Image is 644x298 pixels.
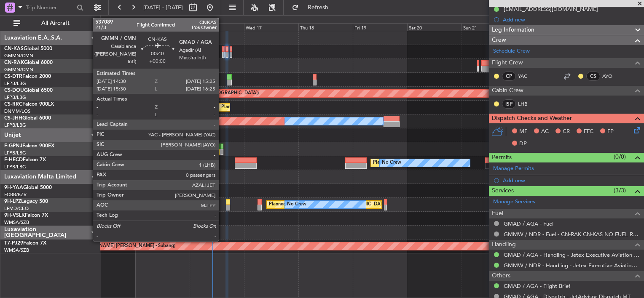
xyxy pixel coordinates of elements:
[4,241,23,246] span: T7-PJ29
[4,199,48,204] a: 9H-LPZLegacy 500
[4,213,48,218] a: 9H-VSLKFalcon 7X
[4,157,46,162] a: F-HECDFalcon 7X
[4,241,46,246] a: T7-PJ29Falcon 7X
[4,144,54,149] a: F-GPNJFalcon 900EX
[221,101,354,114] div: Planned Maint [GEOGRAPHIC_DATA] ([GEOGRAPHIC_DATA])
[301,5,336,11] span: Refresh
[493,198,535,206] a: Manage Services
[4,116,22,121] span: CS-JHH
[493,165,534,173] a: Manage Permits
[407,23,462,31] div: Sat 20
[492,58,523,68] span: Flight Crew
[4,80,26,87] a: LFPB/LBG
[541,128,549,136] span: AC
[493,47,530,56] a: Schedule Crew
[492,271,510,281] span: Others
[288,1,338,14] button: Refresh
[586,72,600,81] div: CS
[518,100,537,108] a: LHB
[4,247,29,253] a: WMSA/SZB
[4,88,53,93] a: CS-DOUGlobal 6500
[4,199,21,204] span: 9H-LPZ
[287,198,306,211] div: No Crew
[244,23,298,31] div: Wed 17
[492,186,514,196] span: Services
[119,143,139,155] div: No Crew
[504,282,570,290] a: GMAD / AGA - Flight Brief
[492,209,503,218] span: Fuel
[518,72,537,80] a: YAC
[492,153,512,162] span: Permits
[143,4,183,11] span: [DATE] - [DATE]
[4,185,52,190] a: 9H-YAAGlobal 5000
[492,240,516,250] span: Handling
[519,140,527,148] span: DP
[4,46,52,51] a: CN-KASGlobal 5000
[4,185,23,190] span: 9H-YAA
[4,46,24,51] span: CN-KAS
[382,157,401,169] div: No Crew
[135,23,190,31] div: Mon 15
[4,219,29,226] a: WMSA/SZB
[190,23,244,31] div: Tue 16
[584,128,593,136] span: FFC
[269,198,388,211] div: Planned [GEOGRAPHIC_DATA] ([GEOGRAPHIC_DATA])
[4,53,33,59] a: GMMN/CMN
[614,152,626,161] span: (0/0)
[4,88,24,93] span: CS-DOU
[607,128,614,136] span: FP
[22,20,89,26] span: All Aircraft
[4,144,22,149] span: F-GPNJ
[4,157,23,162] span: F-HECD
[353,23,407,31] div: Fri 19
[81,23,135,31] div: Sun 14
[504,231,640,238] a: GMMW / NDR - Fuel - CN-RAK CN-KAS NO FUEL REQUIRED GMMW / NDR
[298,23,353,31] div: Thu 18
[492,25,534,35] span: Leg Information
[519,128,527,136] span: MF
[4,122,26,128] a: LFPB/LBG
[462,23,516,31] div: Sun 21
[9,16,91,30] button: All Aircraft
[4,102,54,107] a: CS-RRCFalcon 900LX
[4,67,33,73] a: GMMN/CMN
[4,164,26,170] a: LFPB/LBG
[563,128,570,136] span: CR
[502,72,516,81] div: CP
[492,35,506,45] span: Crew
[4,150,26,156] a: LFPB/LBG
[4,102,22,107] span: CS-RRC
[503,177,640,184] div: Add new
[602,72,621,80] a: AYO
[492,86,523,96] span: Cabin Crew
[492,114,572,123] span: Dispatch Checks and Weather
[373,157,506,169] div: Planned Maint [GEOGRAPHIC_DATA] ([GEOGRAPHIC_DATA])
[502,99,516,109] div: ISP
[158,87,259,100] div: Planned Maint London ([GEOGRAPHIC_DATA])
[504,262,640,269] a: GMMW / NDR - Handling - Jetex Executive Aviation [GEOGRAPHIC_DATA] GMMW / [GEOGRAPHIC_DATA]
[4,213,25,218] span: 9H-VSLK
[503,16,640,23] div: Add new
[4,94,26,101] a: LFPB/LBG
[4,205,29,212] a: LFMD/CEQ
[504,251,640,258] a: GMAD / AGA - Handling - Jetex Executive Aviation Morocco GMAD / AGA
[119,157,139,169] div: No Crew
[4,60,24,65] span: CN-RAK
[4,192,27,198] a: FCBB/BZV
[614,186,626,195] span: (3/3)
[504,220,553,227] a: GMAD / AGA - Fuel
[4,74,51,79] a: CS-DTRFalcon 2000
[4,60,53,65] a: CN-RAKGlobal 6000
[26,1,74,14] input: Trip Number
[4,74,22,79] span: CS-DTR
[4,116,51,121] a: CS-JHHGlobal 6000
[4,108,30,114] a: DNMM/LOS
[102,17,116,24] div: [DATE]
[504,5,598,13] div: [EMAIL_ADDRESS][DOMAIN_NAME]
